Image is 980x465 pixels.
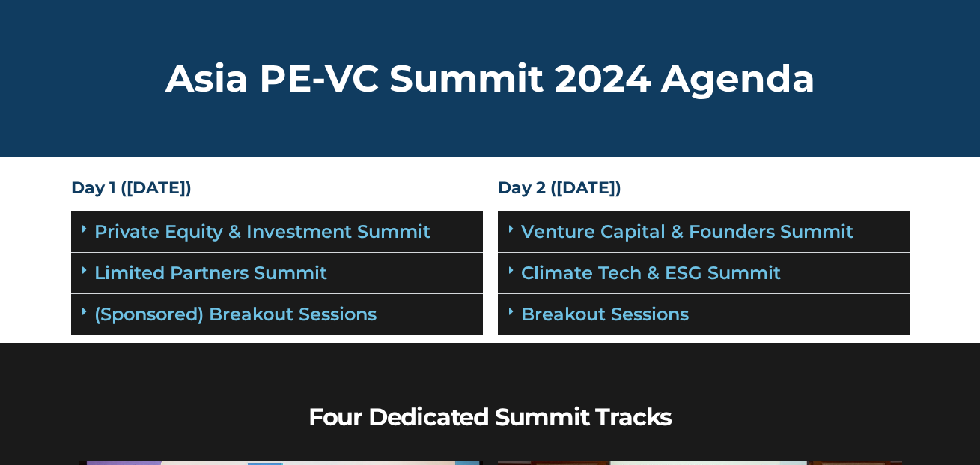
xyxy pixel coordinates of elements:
[71,60,910,97] h2: Asia PE-VC Summit 2024 Agenda
[521,303,689,325] a: Breakout Sessions
[94,303,377,325] a: (Sponsored) Breakout Sessions
[71,180,483,196] h4: Day 1 ([DATE])
[521,262,781,283] a: Climate Tech & ESG Summit
[308,402,672,431] b: Four Dedicated Summit Tracks
[521,220,853,242] a: Venture Capital & Founders​ Summit
[498,180,910,196] h4: Day 2 ([DATE])
[94,262,327,283] a: Limited Partners Summit
[94,220,430,242] a: Private Equity & Investment Summit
